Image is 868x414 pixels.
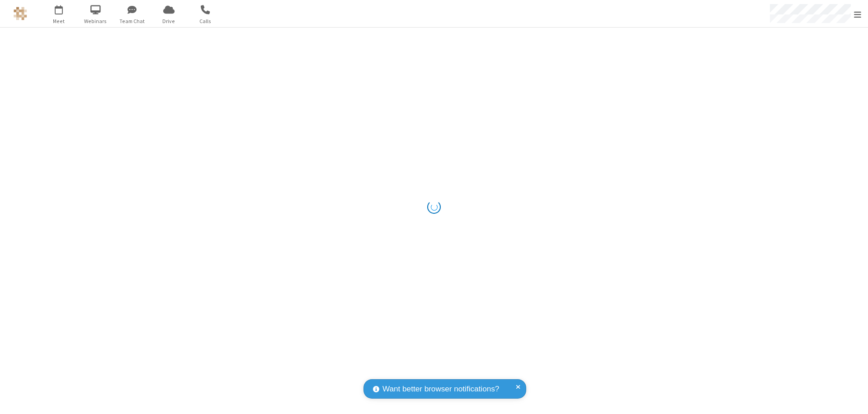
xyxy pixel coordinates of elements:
[115,17,149,25] span: Team Chat
[382,383,499,395] span: Want better browser notifications?
[14,7,27,20] img: QA Selenium DO NOT DELETE OR CHANGE
[79,17,113,25] span: Webinars
[42,17,76,25] span: Meet
[189,17,222,25] span: Calls
[152,17,186,25] span: Drive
